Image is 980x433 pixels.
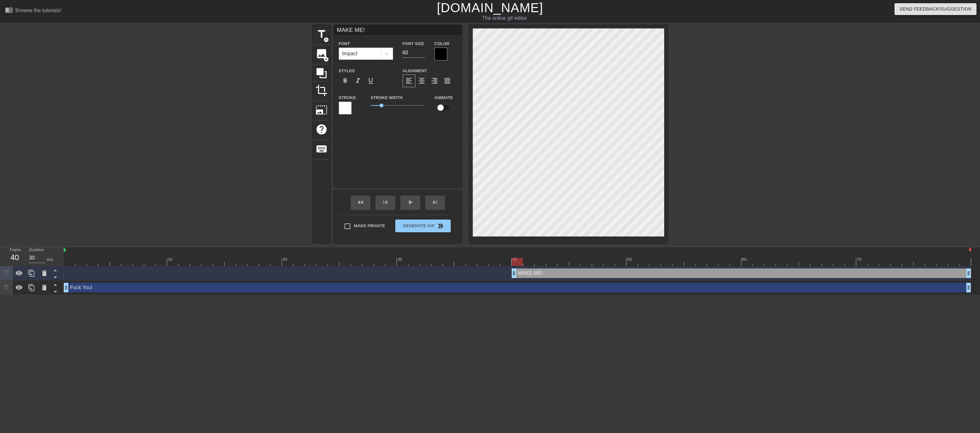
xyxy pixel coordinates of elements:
span: image [316,48,328,60]
label: Animate [434,95,453,101]
label: Font [339,41,350,47]
span: Send Feedback/Suggestion [900,5,971,13]
div: 60 [742,256,748,263]
span: photo_size_select_large [316,104,328,116]
label: Stroke Width [371,95,403,101]
span: skip_previous [382,198,389,206]
div: Browse the tutorials! [15,8,62,13]
span: help [316,123,328,135]
button: Send Feedback/Suggestion [895,3,976,15]
span: title [316,28,328,40]
span: format_align_right [431,77,438,85]
span: format_align_justify [443,77,451,85]
div: 50 [627,256,633,263]
button: Generate Gif [395,220,450,232]
span: format_underline [367,77,375,85]
span: drag_handle [63,284,69,291]
div: 40 [512,256,518,263]
span: Make Private [354,223,385,229]
span: Generate Gif [398,222,448,230]
a: [DOMAIN_NAME] [437,1,543,15]
span: format_align_center [418,77,426,85]
span: play_arrow [406,198,414,206]
div: 20 [283,256,288,263]
span: drag_handle [965,284,972,291]
span: add_circle [323,37,329,43]
div: ms [47,256,53,263]
span: menu_book [5,6,13,14]
div: 40 [10,252,19,263]
div: Impact [342,50,358,58]
label: Stroke [339,95,356,101]
span: skip_next [431,198,439,206]
span: keyboard [316,143,328,155]
span: crop [316,84,328,97]
div: 70 [857,256,863,263]
span: add_circle [323,57,329,62]
label: Alignment [403,68,427,74]
label: Styles [339,68,355,74]
span: format_italic [354,77,362,85]
label: Font Size [403,41,424,47]
div: 10 [168,256,174,263]
div: The online gif editor [330,14,679,22]
label: Duration [29,248,44,252]
div: Frame [5,247,24,266]
label: Color [434,41,449,47]
a: Browse the tutorials! [5,6,62,16]
span: format_align_left [405,77,413,85]
img: bound-end.png [969,247,971,252]
span: format_bold [341,77,349,85]
div: 30 [397,256,403,263]
span: double_arrow [437,222,444,230]
span: fast_rewind [357,198,364,206]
